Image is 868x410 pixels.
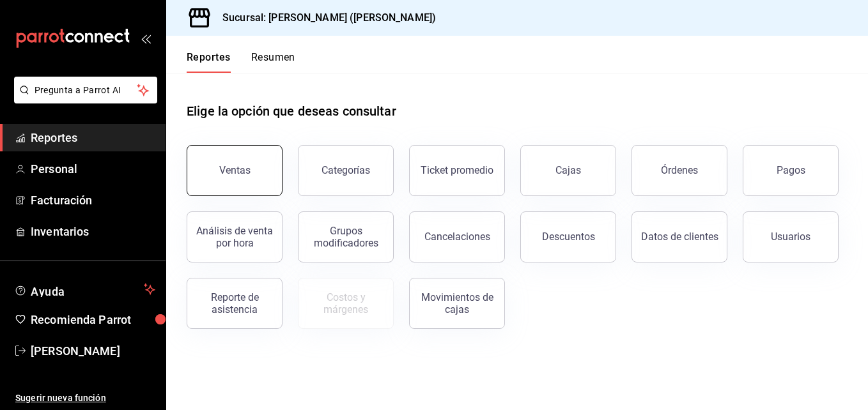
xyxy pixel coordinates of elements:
button: Cancelaciones [409,211,505,262]
button: Ticket promedio [409,145,505,196]
button: Pregunta a Parrot AI [14,77,157,103]
div: Costos y márgenes [306,291,385,315]
div: Grupos modificadores [306,225,385,249]
div: Movimientos de cajas [417,291,497,315]
button: Movimientos de cajas [409,278,505,329]
button: Contrata inventarios para ver este reporte [298,278,394,329]
button: Descuentos [520,211,616,262]
font: Sugerir nueva función [15,393,106,403]
div: Ventas [219,164,251,176]
span: Pregunta a Parrot AI [35,84,137,97]
div: Cajas [555,163,582,178]
div: Cancelaciones [424,231,490,243]
div: Categorías [322,164,370,176]
font: Inventarios [31,225,89,238]
font: Personal [31,162,77,176]
div: Órdenes [661,164,698,176]
h3: Sucursal: [PERSON_NAME] ([PERSON_NAME]) [212,10,436,26]
button: Usuarios [743,211,839,262]
button: Órdenes [632,145,727,196]
button: Análisis de venta por hora [187,211,283,262]
button: Ventas [187,145,283,196]
h1: Elige la opción que deseas consultar [187,102,396,121]
div: Análisis de venta por hora [195,225,274,249]
font: [PERSON_NAME] [31,344,120,358]
span: Ayuda [31,282,139,297]
button: Grupos modificadores [298,211,394,262]
div: Ticket promedio [421,164,493,176]
button: Categorías [298,145,394,196]
font: Facturación [31,194,92,207]
div: Datos de clientes [641,231,718,243]
div: Pagos [777,164,805,176]
a: Cajas [520,145,616,196]
button: Pagos [743,145,839,196]
div: Pestañas de navegación [187,51,295,73]
div: Descuentos [542,231,595,243]
button: open_drawer_menu [141,33,151,43]
button: Resumen [251,51,295,73]
a: Pregunta a Parrot AI [9,93,157,106]
button: Reporte de asistencia [187,278,283,329]
div: Reporte de asistencia [195,291,274,315]
font: Reportes [31,131,77,144]
div: Usuarios [771,231,810,243]
button: Datos de clientes [632,211,727,262]
font: Recomienda Parrot [31,313,131,326]
font: Reportes [187,51,231,64]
